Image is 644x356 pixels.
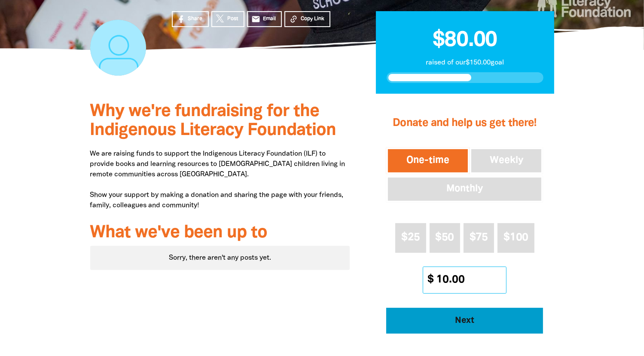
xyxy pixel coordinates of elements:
span: $25 [401,233,420,242]
button: $25 [395,223,426,253]
h2: Donate and help us get there! [386,106,543,141]
a: Share [172,11,209,27]
div: Paginated content [90,246,350,270]
span: Post [228,15,238,23]
p: We are raising funds to support the Indigenous Literacy Foundation (ILF) to provide books and lea... [90,149,350,211]
span: $100 [504,233,528,242]
span: $ [423,267,433,293]
p: raised of our $150.00 goal [387,58,543,68]
span: $50 [436,233,454,242]
button: Pay with Credit Card [386,308,543,334]
span: Share [188,15,203,23]
span: Copy Link [301,15,324,23]
div: Sorry, there aren't any posts yet. [90,246,350,270]
button: Weekly [470,147,543,174]
span: $75 [470,233,488,242]
span: Next [398,316,531,325]
span: Email [263,15,276,23]
button: One-time [386,147,470,174]
h3: What we've been up to [90,224,350,242]
i: email [251,15,260,24]
button: $75 [464,223,494,253]
span: $80.00 [433,31,497,50]
span: Why we're fundraising for the Indigenous Literacy Foundation [90,104,336,138]
input: Other [430,267,506,293]
button: Monthly [386,176,543,203]
a: emailEmail [247,11,282,27]
button: $50 [430,223,460,253]
a: Post [211,11,244,27]
button: Copy Link [284,11,330,27]
button: $100 [497,223,534,253]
